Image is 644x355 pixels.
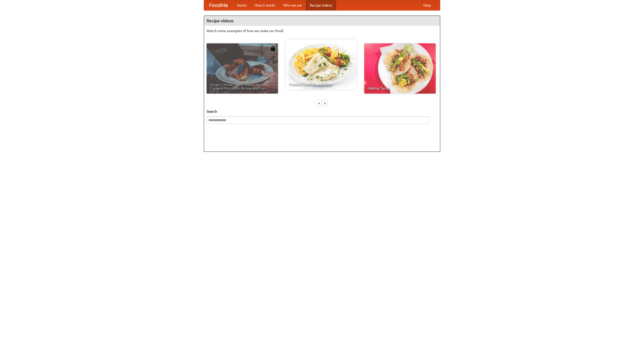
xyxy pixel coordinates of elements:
img: 483408.png [270,46,275,51]
a: FoodMe [204,0,233,10]
a: Making Tacos [364,43,436,94]
span: Making Tacos [368,87,432,90]
a: Who we are [279,0,306,10]
div: « [317,100,321,106]
div: » [323,100,327,106]
a: How it works [251,0,279,10]
span: French Fries Fish and Chips [289,83,353,86]
a: French Fries Fish and Chips [285,39,357,90]
a: Recipe videos [306,0,336,10]
p: Watch some examples of how we make our food! [207,28,437,33]
h4: Recipe videos [204,16,440,26]
h5: Search [207,109,437,114]
a: Home [233,0,251,10]
a: Help [419,0,435,10]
